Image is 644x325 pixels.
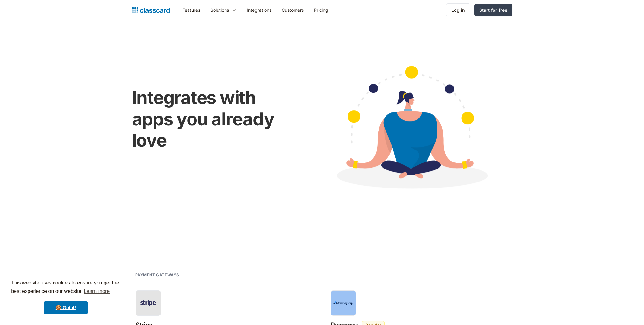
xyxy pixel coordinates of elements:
img: Stripe [138,298,158,308]
h2: Payment gateways [135,272,180,278]
div: Solutions [205,3,242,17]
a: Pricing [309,3,333,17]
img: Cartoon image showing connected apps [309,54,512,206]
div: cookieconsent [5,273,127,320]
span: This website uses cookies to ensure you get the best experience on our website. [11,279,121,296]
a: Start for free [474,4,512,16]
h1: Integrates with apps you already love [132,87,296,151]
a: Customers [277,3,309,17]
a: learn more about cookies [83,287,111,296]
div: Start for free [479,7,507,13]
img: Razorpay [333,301,354,305]
a: Log in [446,3,470,16]
a: Integrations [242,3,277,17]
div: Log in [451,7,465,13]
a: Features [177,3,205,17]
div: Solutions [210,7,229,13]
a: dismiss cookie message [44,301,88,314]
a: home [132,6,170,15]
